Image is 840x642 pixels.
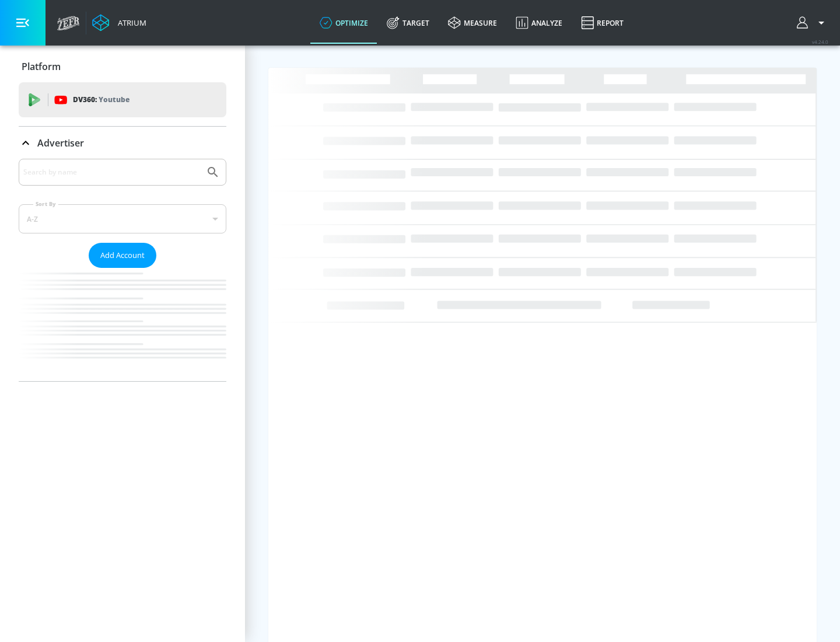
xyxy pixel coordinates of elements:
p: Platform [22,60,61,73]
input: Search by name [23,165,200,180]
a: Analyze [506,2,572,44]
p: DV360: [73,93,129,106]
a: Atrium [92,14,146,32]
div: Advertiser [19,127,226,159]
p: Advertiser [37,137,84,149]
a: Target [377,2,439,44]
div: Advertiser [19,159,226,381]
a: optimize [310,2,377,44]
label: Sort By [33,200,58,208]
div: Atrium [113,18,146,28]
a: measure [439,2,506,44]
div: Platform [19,50,226,83]
button: Add Account [89,243,156,268]
span: v 4.24.0 [812,39,828,45]
div: DV360: Youtube [19,82,226,117]
nav: list of Advertiser [19,268,226,381]
p: Youtube [99,93,129,106]
span: Add Account [100,249,145,262]
a: Report [572,2,633,44]
div: A-Z [19,204,226,233]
